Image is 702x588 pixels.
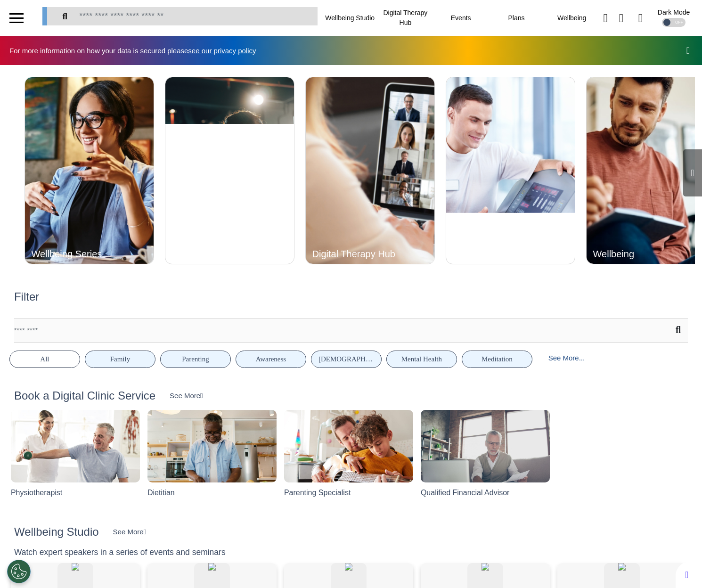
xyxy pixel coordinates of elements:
button: Awareness [236,351,306,368]
img: Qualified+Financial+Advisor-min.jpg [421,410,550,507]
img: Parenting+Specialist-min.jpeg [284,410,413,507]
div: Wellbeing Studio [322,5,378,31]
div: Wellbeing [593,249,683,259]
div: OFF [662,18,686,27]
h2: Filter [14,290,39,304]
div: See More [113,527,147,538]
div: Events [433,5,489,31]
img: Physiotherapist-min.jpeg [11,410,140,507]
a: see our privacy policy [188,47,256,55]
div: Wellbeing [544,5,600,31]
div: Total Mental Health [453,249,543,259]
div: Plans [489,5,544,31]
button: Parenting [160,351,231,368]
button: Mental Health [386,351,457,368]
button: All [9,351,80,368]
button: [DEMOGRAPHIC_DATA] Health [311,351,382,368]
img: Dietitian-min.jpeg [147,410,277,507]
div: Digital Therapy Hub [378,5,433,31]
div: For more information on how your data is secured please [9,47,266,54]
button: Meditation [462,351,532,368]
div: Dietitian [147,487,175,498]
div: Physiotherapist [11,487,62,498]
div: Digital Gym [172,249,262,259]
button: Family [85,351,155,368]
div: See More [170,391,203,401]
div: Qualified Financial Advisor [421,487,510,498]
h2: Wellbeing Studio [14,525,99,539]
div: Digital Therapy Hub [312,249,402,259]
div: Dark Mode [658,9,690,16]
div: Watch expert speakers in a series of events and seminars [14,546,226,558]
button: Open Preferences [7,560,31,583]
div: See More... [537,350,596,367]
div: Parenting Specialist [284,487,351,498]
h2: Book a Digital Clinic Service [14,389,155,403]
div: Wellbeing Series [32,249,122,259]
